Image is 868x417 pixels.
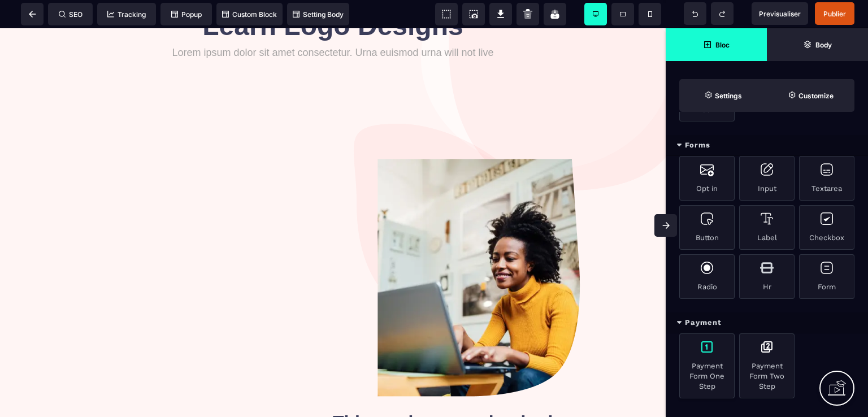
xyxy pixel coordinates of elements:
span: Preview [752,2,808,25]
span: Open Blocks [666,28,767,61]
span: Open Style Manager [767,79,854,112]
span: Settings [679,79,767,112]
span: Open Layer Manager [767,28,868,61]
span: Tracking [107,10,146,19]
img: 358b971713060c5f77f801811938ee52_Group_2.png [353,95,580,368]
div: Checkbox [799,205,854,250]
div: Payment Form One Step [679,333,735,398]
div: Payment [666,312,868,333]
span: Popup [171,10,202,19]
span: Custom Block [222,10,277,19]
div: Label [739,205,795,250]
div: Forms [666,135,868,156]
div: Radio [679,254,735,299]
strong: Body [815,41,832,49]
span: Setting Body [293,10,344,19]
strong: Customize [798,92,834,100]
div: Hr [739,254,795,299]
div: Opt in [679,156,735,201]
span: Publier [823,10,846,18]
strong: Bloc [715,41,730,49]
span: View components [435,3,458,25]
span: SEO [59,10,83,19]
div: Button [679,205,735,250]
span: Previsualiser [759,10,801,18]
div: Payment Form Two Step [739,333,795,398]
div: Input [739,156,795,201]
strong: Settings [715,92,742,100]
text: This marks a new beginning [333,382,601,406]
span: Screenshot [462,3,485,25]
div: Textarea [799,156,854,201]
div: Form [799,254,854,299]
